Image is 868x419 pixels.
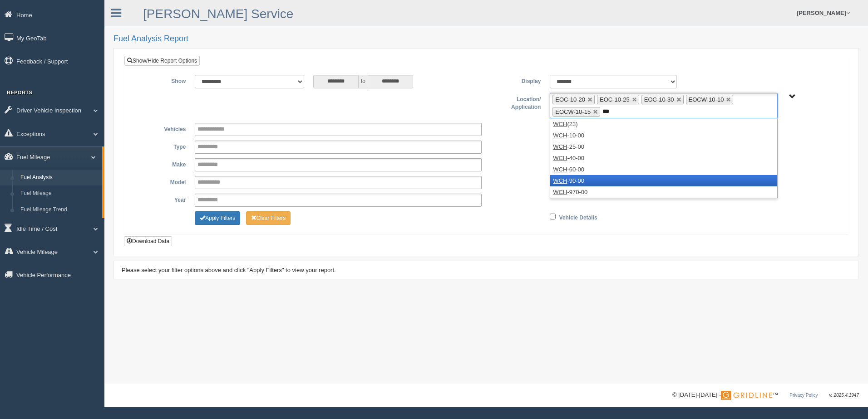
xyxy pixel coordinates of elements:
[122,267,336,273] span: Please select your filter options above and click "Apply Filters" to view your report.
[113,34,859,44] h2: Fuel Analysis Report
[689,96,724,103] span: EOCW-10-10
[550,186,777,198] li: -970-00
[555,96,585,103] span: EOC-10-20
[550,152,777,164] li: -40-00
[131,176,190,187] label: Model
[16,185,102,202] a: Fuel Mileage
[131,158,190,169] label: Make
[131,75,190,86] label: Show
[486,75,545,86] label: Display
[124,236,172,246] button: Download Data
[555,108,591,115] span: EOCW-10-15
[550,175,777,186] li: -90-00
[195,211,240,225] button: Change Filter Options
[553,155,567,161] em: WCH
[131,194,190,205] label: Year
[16,202,102,218] a: Fuel Mileage Trend
[550,118,777,130] li: (23)
[550,130,777,141] li: -10-00
[553,143,567,150] em: WCH
[672,390,859,400] div: © [DATE]-[DATE] - ™
[246,211,291,225] button: Change Filter Options
[553,189,567,195] em: WCH
[16,170,102,186] a: Fuel Analysis
[553,121,567,127] em: WCH
[644,96,674,103] span: EOC-10-30
[721,391,772,400] img: Gridline
[359,75,368,88] span: to
[553,166,567,173] em: WCH
[553,177,567,184] em: WCH
[131,141,190,151] label: Type
[789,393,818,398] a: Privacy Policy
[559,211,597,222] label: Vehicle Details
[553,132,567,139] em: WCH
[600,96,630,103] span: EOC-10-25
[486,93,545,112] label: Location/ Application
[131,123,190,134] label: Vehicles
[550,141,777,152] li: -25-00
[829,393,859,398] span: v. 2025.4.1947
[143,7,293,21] a: [PERSON_NAME] Service
[124,56,200,66] a: Show/Hide Report Options
[550,164,777,175] li: -60-00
